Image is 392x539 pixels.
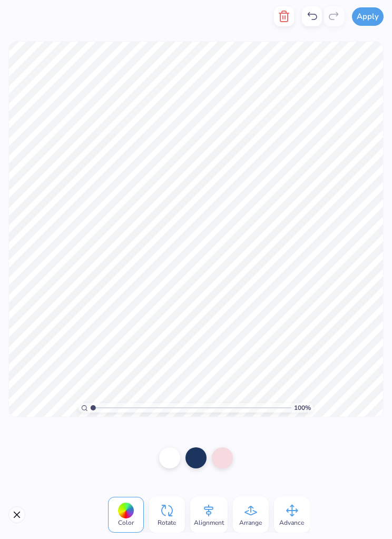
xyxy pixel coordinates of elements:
[352,7,384,26] button: Apply
[294,403,311,413] span: 100 %
[8,506,25,523] button: Close
[194,518,224,527] span: Alignment
[239,518,262,527] span: Arrange
[158,518,176,527] span: Rotate
[279,518,304,527] span: Advance
[118,518,134,527] span: Color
